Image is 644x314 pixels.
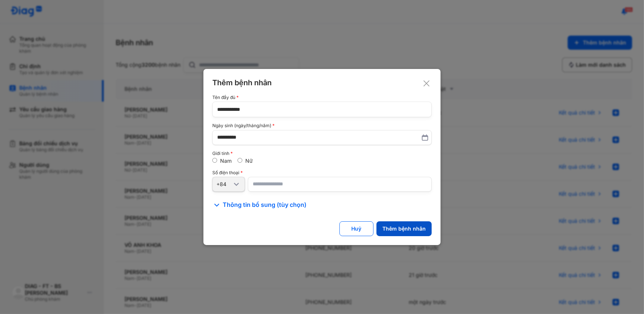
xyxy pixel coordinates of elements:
[382,225,426,232] div: Thêm bệnh nhân
[212,123,432,128] div: Ngày sinh (ngày/tháng/năm)
[220,158,232,164] label: Nam
[212,78,432,87] div: Thêm bệnh nhân
[223,201,306,209] span: Thông tin bổ sung (tùy chọn)
[339,221,374,236] button: Huỷ
[216,181,232,188] div: +84
[212,170,432,175] div: Số điện thoại
[212,151,432,156] div: Giới tính
[245,158,253,164] label: Nữ
[212,95,432,100] div: Tên đầy đủ
[376,221,432,236] button: Thêm bệnh nhân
